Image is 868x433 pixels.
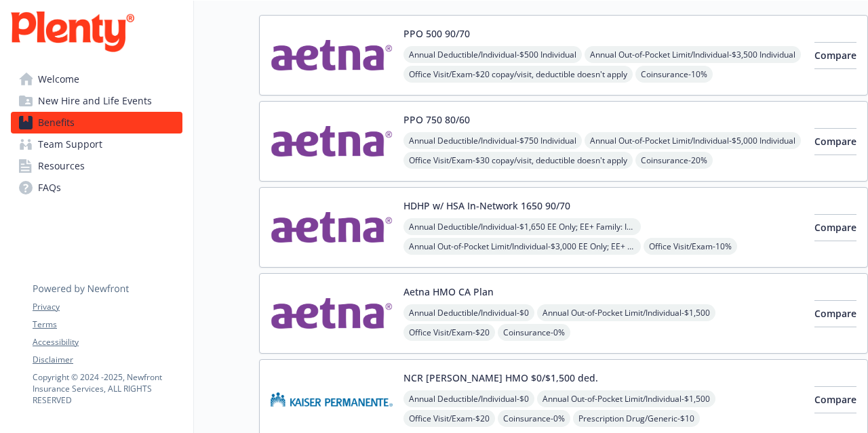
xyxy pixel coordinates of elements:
[814,135,856,148] span: Compare
[11,68,182,90] a: Welcome
[403,410,495,427] span: Office Visit/Exam - $20
[403,371,598,385] button: NCR [PERSON_NAME] HMO $0/$1,500 ded.
[585,132,801,149] span: Annual Out-of-Pocket Limit/Individual - $5,000 Individual
[11,112,182,133] a: Benefits
[585,46,801,63] span: Annual Out-of-Pocket Limit/Individual - $3,500 Individual
[498,410,570,427] span: Coinsurance - 0%
[573,410,700,427] span: Prescription Drug/Generic - $10
[537,304,715,321] span: Annual Out-of-Pocket Limit/Individual - $1,500
[38,90,152,112] span: New Hire and Life Events
[537,390,715,407] span: Annual Out-of-Pocket Limit/Individual - $1,500
[33,318,182,331] a: Terms
[814,128,856,155] button: Compare
[38,155,85,177] span: Resources
[498,324,570,341] span: Coinsurance - 0%
[403,132,582,149] span: Annual Deductible/Individual - $750 Individual
[644,238,737,255] span: Office Visit/Exam - 10%
[271,199,393,256] img: Aetna Inc carrier logo
[11,155,182,177] a: Resources
[403,66,633,83] span: Office Visit/Exam - $20 copay/visit, deductible doesn't apply
[403,46,582,63] span: Annual Deductible/Individual - $500 Individual
[814,214,856,241] button: Compare
[33,301,182,313] a: Privacy
[271,371,393,428] img: Kaiser Permanente Insurance Company carrier logo
[38,177,61,199] span: FAQs
[403,390,534,407] span: Annual Deductible/Individual - $0
[403,199,570,213] button: HDHP w/ HSA In-Network 1650 90/70
[635,66,713,83] span: Coinsurance - 10%
[11,90,182,112] a: New Hire and Life Events
[33,354,182,366] a: Disclaimer
[814,300,856,327] button: Compare
[11,133,182,155] a: Team Support
[814,386,856,413] button: Compare
[403,26,470,41] button: PPO 500 90/70
[814,49,856,62] span: Compare
[814,221,856,234] span: Compare
[635,152,713,169] span: Coinsurance - 20%
[33,371,182,406] p: Copyright © 2024 - 2025 , Newfront Insurance Services, ALL RIGHTS RESERVED
[271,285,393,342] img: Aetna Inc carrier logo
[403,324,495,341] span: Office Visit/Exam - $20
[271,26,393,84] img: Aetna Inc carrier logo
[403,218,641,235] span: Annual Deductible/Individual - $1,650 EE Only; EE+ Family: Individual $3,300
[38,112,75,133] span: Benefits
[403,285,494,299] button: Aetna HMO CA Plan
[403,112,470,127] button: PPO 750 80/60
[403,238,641,255] span: Annual Out-of-Pocket Limit/Individual - $3,000 EE Only; EE+ Family: Individual $3,400
[403,152,633,169] span: Office Visit/Exam - $30 copay/visit, deductible doesn't apply
[814,393,856,406] span: Compare
[271,112,393,170] img: Aetna Inc carrier logo
[11,177,182,199] a: FAQs
[403,304,534,321] span: Annual Deductible/Individual - $0
[38,68,79,90] span: Welcome
[814,307,856,320] span: Compare
[814,42,856,69] button: Compare
[33,336,182,348] a: Accessibility
[38,133,102,155] span: Team Support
